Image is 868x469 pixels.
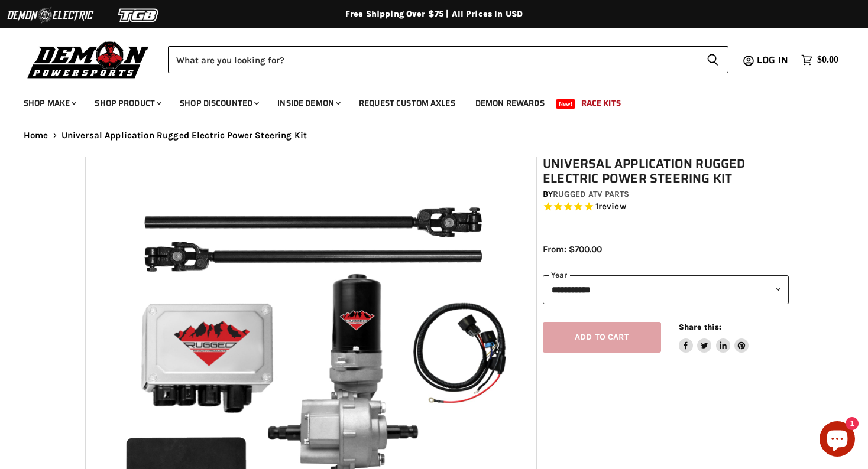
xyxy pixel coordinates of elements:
span: From: $700.00 [543,244,602,255]
a: Log in [752,55,795,66]
a: Shop Discounted [171,91,266,115]
a: Shop Make [15,91,83,115]
inbox-online-store-chat: Shopify online store chat [816,421,859,460]
h1: Universal Application Rugged Electric Power Steering Kit [543,157,789,186]
div: by [543,188,789,201]
a: Inside Demon [268,91,348,115]
input: Search [168,46,697,73]
a: Home [24,131,48,141]
aside: Share this: [679,322,749,353]
img: Demon Powersports [24,38,153,80]
span: Share this: [679,323,721,331]
form: Product [168,46,728,73]
img: TGB Logo 2 [95,4,183,27]
span: Log in [757,53,788,67]
a: Demon Rewards [467,91,553,115]
button: Search [697,46,728,73]
span: $0.00 [817,54,838,66]
span: review [598,201,626,212]
span: 1 reviews [595,201,626,212]
img: Demon Electric Logo 2 [6,4,95,27]
a: Race Kits [572,91,630,115]
ul: Main menu [15,86,835,115]
select: year [543,275,789,304]
a: Shop Product [86,91,169,115]
a: Request Custom Axles [350,91,464,115]
a: $0.00 [795,51,844,69]
span: New! [556,99,576,109]
span: Rated 5.0 out of 5 stars 1 reviews [543,201,789,213]
a: Rugged ATV Parts [553,189,629,199]
span: Universal Application Rugged Electric Power Steering Kit [61,131,307,141]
